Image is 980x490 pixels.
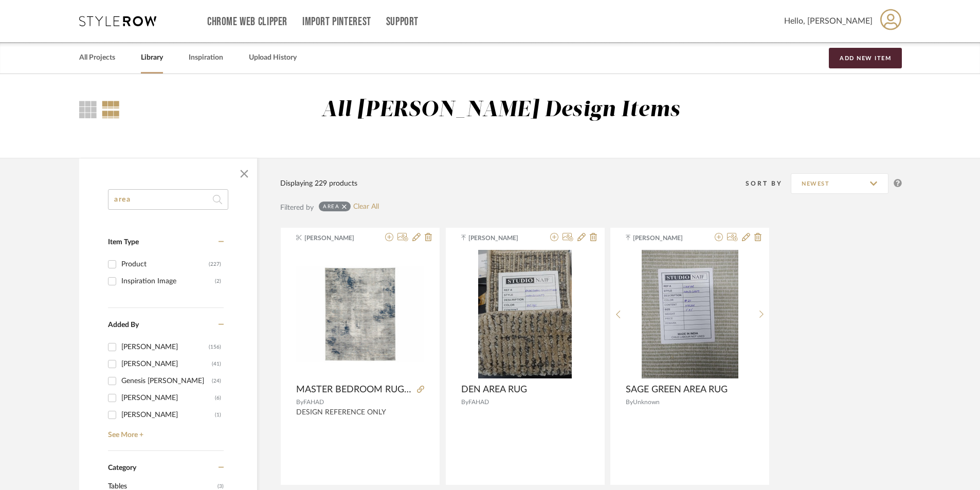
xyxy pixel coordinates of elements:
img: SAGE GREEN AREA RUG [642,250,738,378]
span: [PERSON_NAME] [304,233,369,243]
div: (1) [215,407,221,423]
span: SAGE GREEN AREA RUG [626,384,728,395]
a: Support [386,17,419,26]
div: area [323,203,339,210]
img: MASTER BEDROOM RUG REFERENCE [296,266,424,362]
div: [PERSON_NAME] [121,407,215,423]
div: DESIGN REFERENCE ONLY [296,408,424,426]
div: (6) [215,390,221,406]
div: Product [121,256,209,273]
div: [PERSON_NAME] [121,390,215,406]
a: Chrome Web Clipper [207,17,287,26]
span: By [296,399,303,405]
input: Search within 229 results [108,189,228,210]
span: Item Type [108,239,139,246]
span: [PERSON_NAME] [633,233,698,243]
div: (156) [209,339,221,355]
a: Clear All [353,203,379,211]
div: [PERSON_NAME] [121,356,212,372]
span: MASTER BEDROOM RUG REFERENCE [296,384,413,395]
a: Import Pinterest [302,17,371,26]
button: Close [234,164,255,184]
span: FAHAD [468,399,489,405]
button: Add New Item [829,48,902,68]
div: [PERSON_NAME] [121,339,209,355]
span: Category [108,464,136,473]
span: FAHAD [303,399,324,405]
a: Upload History [249,51,297,65]
span: Hello, [PERSON_NAME] [784,15,873,27]
span: DEN AREA RUG [461,384,527,395]
a: Inspiration [189,51,223,65]
img: DEN AREA RUG [478,250,572,378]
a: All Projects [79,51,115,65]
span: By [626,399,633,405]
div: Inspiration Image [121,273,215,289]
a: Library [141,51,163,65]
a: See More + [105,423,224,440]
span: By [461,399,468,405]
div: Filtered by [280,202,314,213]
div: All [PERSON_NAME] Design Items [321,97,680,123]
div: Genesis [PERSON_NAME] [121,373,212,389]
div: (24) [212,373,221,389]
div: Sort By [746,178,791,189]
span: Unknown [633,399,660,405]
span: Added By [108,321,139,329]
div: Displaying 229 products [280,178,357,189]
div: (227) [209,256,221,273]
div: (2) [215,273,221,289]
span: [PERSON_NAME] [468,233,533,243]
div: (41) [212,356,221,372]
